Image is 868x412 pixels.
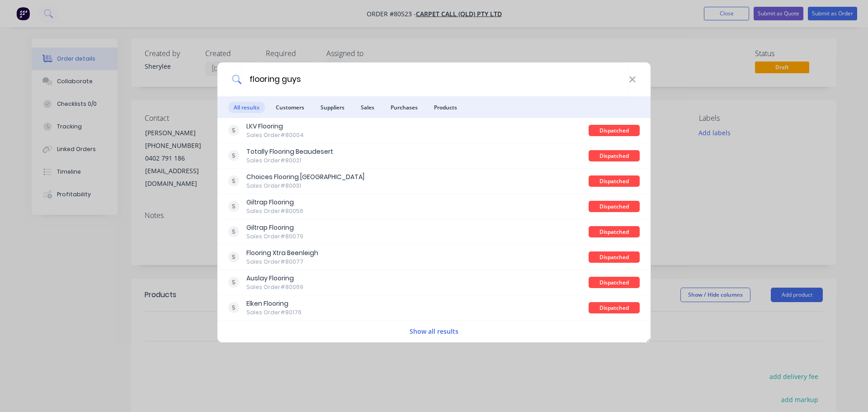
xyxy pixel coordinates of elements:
div: Sales Order #80031 [246,182,364,190]
div: Dispatched [589,125,640,136]
div: Auslay Flooring [246,274,303,283]
span: All results [228,102,265,113]
div: Giltrap Flooring [246,223,303,232]
div: Dispatched [589,302,640,313]
div: Sales Order #80079 [246,232,303,241]
div: Choices Flooring [GEOGRAPHIC_DATA] [246,172,364,182]
input: Start typing a customer or supplier name to create a new order... [242,62,629,96]
div: LKV Flooring [246,122,304,131]
div: Dispatched [589,150,640,161]
div: Elken Flooring [246,299,302,308]
span: Sales [355,102,380,113]
div: Dispatched [589,201,640,212]
div: Sales Order #80056 [246,207,303,215]
div: Dispatched [589,251,640,263]
div: Sales Order #80077 [246,258,318,266]
span: Suppliers [315,102,350,113]
span: Customers [270,102,310,113]
div: Flooring Xtra Beenleigh [246,248,318,258]
div: Giltrap Flooring [246,198,303,207]
div: Sales Order #80176 [246,308,302,317]
div: Sales Order #80004 [246,131,304,139]
span: Purchases [385,102,423,113]
div: Sales Order #80069 [246,283,303,291]
span: Products [429,102,462,113]
div: Dispatched [589,277,640,288]
div: Totally Flooring Beaudesert [246,147,333,156]
div: Dispatched [589,175,640,187]
div: Dispatched [589,226,640,237]
div: Sales Order #80021 [246,156,333,165]
button: Show all results [407,326,461,336]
